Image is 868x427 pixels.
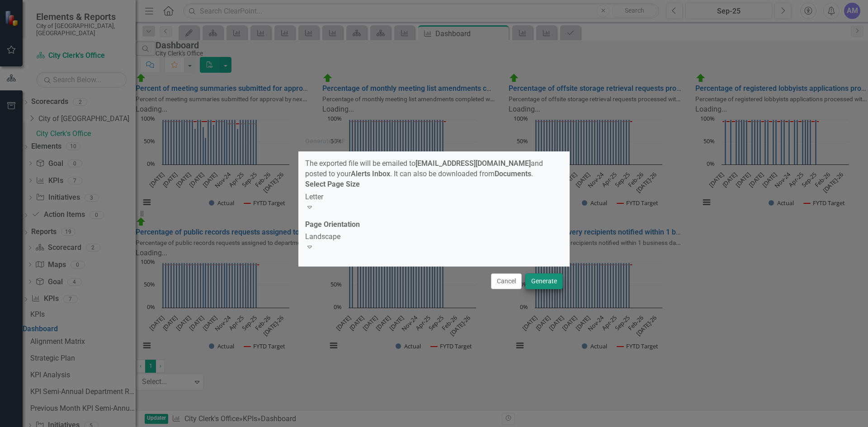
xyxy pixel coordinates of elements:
div: Letter [305,192,563,202]
strong: [EMAIL_ADDRESS][DOMAIN_NAME] [415,159,531,168]
label: Page Orientation [305,220,360,230]
strong: Documents [495,169,531,178]
span: The exported file will be emailed to and posted to your . It can also be downloaded from . [305,159,543,178]
button: Cancel [491,273,522,289]
div: Generate PDF [305,138,345,145]
label: Select Page Size [305,179,360,190]
button: Generate [525,273,563,289]
strong: Alerts Inbox [351,169,390,178]
div: Landscape [305,232,563,242]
